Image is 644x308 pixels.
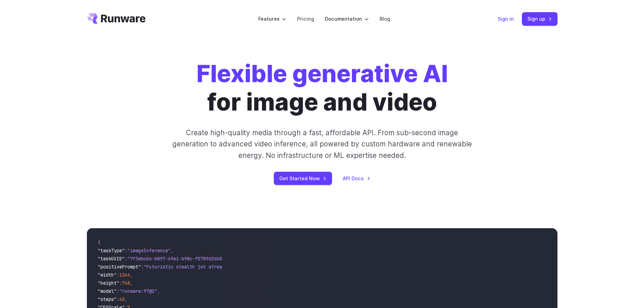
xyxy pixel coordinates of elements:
span: "runware:97@2" [119,288,157,294]
span: 1344 [119,272,130,278]
span: "positivePrompt" [98,264,141,270]
span: "imageInference" [127,247,171,254]
span: "taskType" [98,247,125,254]
span: , [130,272,133,278]
span: "height" [98,280,119,286]
span: "width" [98,272,117,278]
a: Blog [380,15,390,23]
span: , [125,296,127,302]
span: 768 [122,280,130,286]
span: : [117,296,119,302]
a: Pricing [297,15,314,23]
span: "Futuristic stealth jet streaking through a neon-lit cityscape with glowing purple exhaust" [144,264,390,270]
span: { [98,239,100,245]
span: : [141,264,144,270]
span: : [125,256,127,262]
span: "taskUUID" [98,256,125,262]
span: , [171,247,173,254]
span: : [125,247,127,254]
span: : [119,280,122,286]
span: : [117,288,119,294]
a: Sign in [498,15,514,23]
a: Get Started Now [274,172,332,185]
span: "7f3ebcb6-b897-49e1-b98c-f5789d2d40d7" [127,256,230,262]
span: 40 [119,296,125,302]
span: "steps" [98,296,117,302]
a: Go to / [87,13,146,24]
label: Documentation [325,15,369,23]
label: Features [258,15,286,23]
span: , [130,280,133,286]
span: : [117,272,119,278]
a: API Docs [343,174,371,182]
span: "model" [98,288,117,294]
a: Sign up [522,12,557,25]
span: , [157,288,160,294]
p: Create high-quality media through a fast, affordable API. From sub-second image generation to adv... [171,127,473,161]
strong: Flexible generative AI [196,59,448,88]
h1: for image and video [196,60,448,116]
